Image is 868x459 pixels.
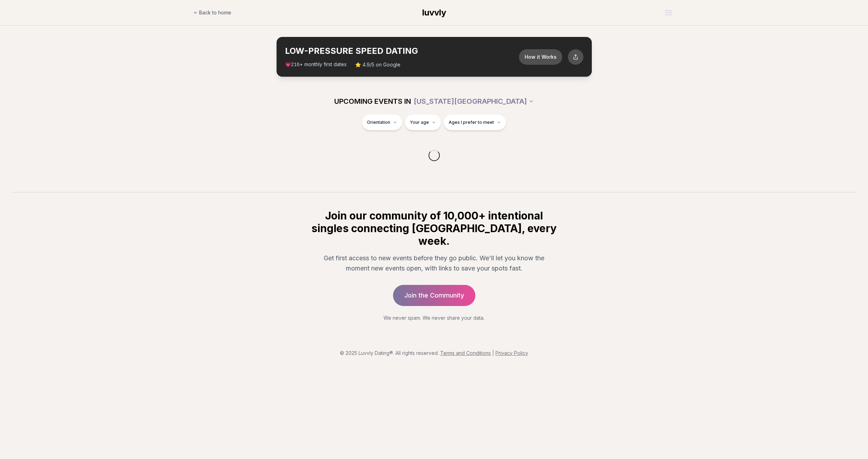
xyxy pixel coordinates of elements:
[393,285,475,306] a: Join the Community
[495,350,528,356] a: Privacy Policy
[316,253,552,274] p: Get first access to new events before they go public. We'll let you know the moment new events op...
[519,49,562,65] button: How it Works
[285,45,519,57] h2: LOW-PRESSURE SPEED DATING
[492,350,494,356] span: |
[440,350,491,356] a: Terms and Conditions
[310,209,558,247] h2: Join our community of 10,000+ intentional singles connecting [GEOGRAPHIC_DATA], every week.
[334,96,411,106] span: UPCOMING EVENTS IN
[194,6,231,20] a: Back to home
[410,120,429,125] span: Your age
[662,7,675,18] button: Open menu
[355,61,400,68] span: ⭐ 4.9/5 on Google
[310,314,558,321] p: We never spam. We never share your data.
[449,120,494,125] span: Ages I prefer to meet
[199,9,231,16] span: Back to home
[6,350,862,357] p: © 2025 Luvvly Dating®. All rights reserved.
[414,94,534,109] button: [US_STATE][GEOGRAPHIC_DATA]
[362,115,402,130] button: Orientation
[285,61,347,68] span: 💗 + monthly first dates
[422,7,446,18] a: luvvly
[367,120,390,125] span: Orientation
[291,62,300,68] span: 216
[405,115,441,130] button: Your age
[422,7,446,18] span: luvvly
[444,115,506,130] button: Ages I prefer to meet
